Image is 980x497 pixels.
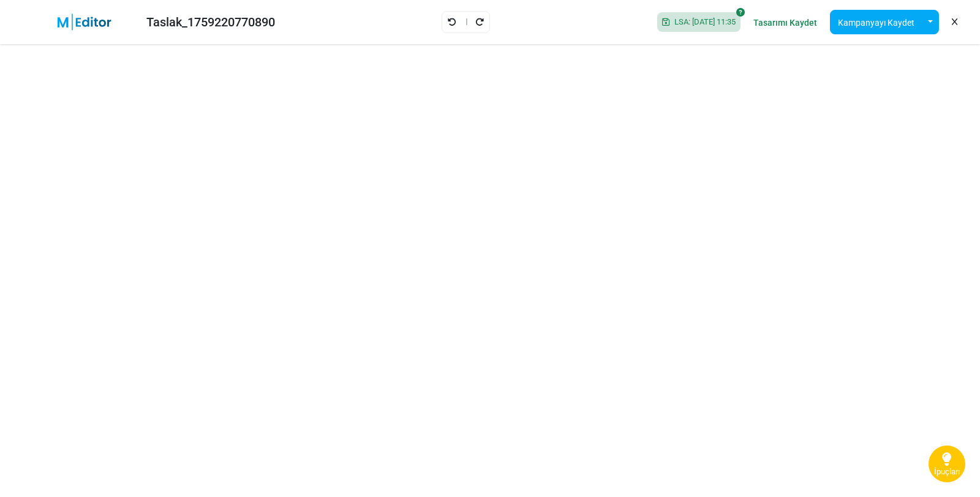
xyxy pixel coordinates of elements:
font: Tasarımı Kaydet [753,18,817,28]
a: Yeniden yap [475,14,484,30]
a: Geri al [447,14,457,30]
i: SoftSave® kapalı [736,8,745,17]
font: LSA: [DATE] 11:35 [674,17,736,26]
font: İpuçları [934,467,960,476]
button: Kampanyayı Kaydet [830,10,922,34]
font: Kampanyayı Kaydet [838,18,914,28]
font: Taslak_1759220770890 [146,15,275,29]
